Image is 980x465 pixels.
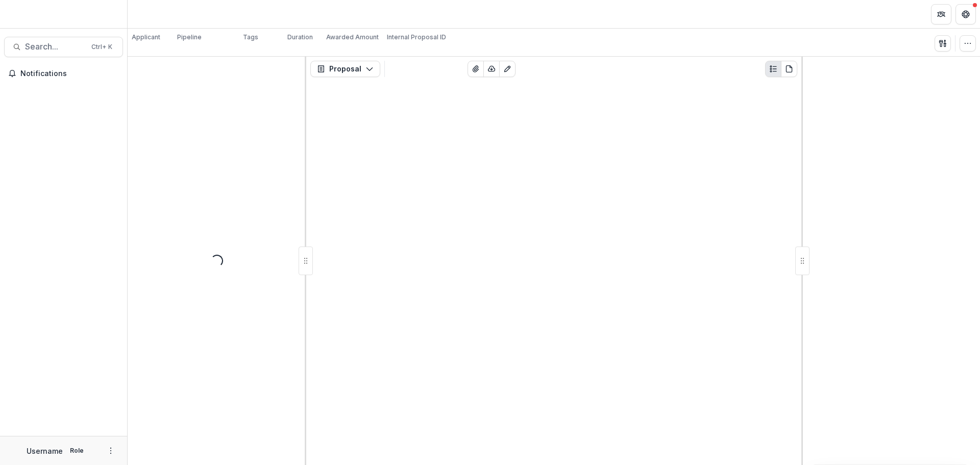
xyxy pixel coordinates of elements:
[243,33,258,42] p: Tags
[765,61,781,77] button: Plaintext view
[326,33,379,42] p: Awarded Amount
[4,37,123,57] button: Search...
[781,61,797,77] button: PDF view
[177,33,202,42] p: Pipeline
[4,65,123,82] button: Notifications
[468,61,484,77] button: View Attached Files
[27,446,63,456] p: Username
[25,42,85,52] span: Search...
[132,33,160,42] p: Applicant
[20,69,119,78] span: Notifications
[387,33,446,42] p: Internal Proposal ID
[499,61,516,77] button: Edit as form
[310,61,380,77] button: Proposal
[89,41,114,53] div: Ctrl + K
[955,4,976,25] button: Get Help
[931,4,951,25] button: Partners
[287,33,313,42] p: Duration
[105,445,117,457] button: More
[67,446,87,455] p: Role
